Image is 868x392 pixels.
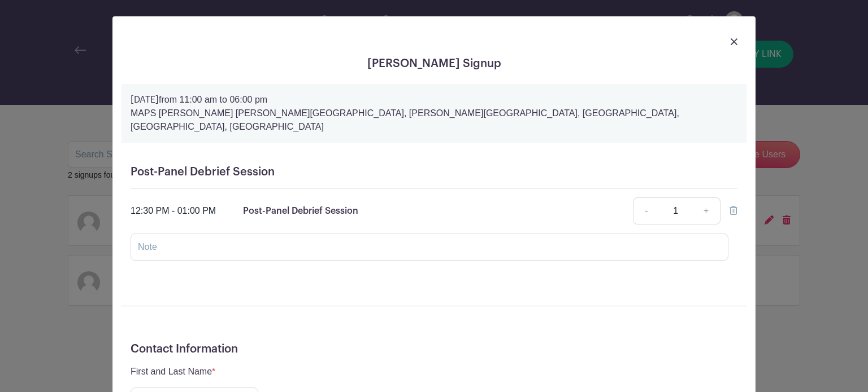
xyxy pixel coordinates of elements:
a: + [692,197,721,224]
a: - [633,197,659,224]
input: Note [131,234,728,261]
p: MAPS [PERSON_NAME] [PERSON_NAME][GEOGRAPHIC_DATA], [PERSON_NAME][GEOGRAPHIC_DATA], [GEOGRAPHIC_DA... [131,107,737,134]
p: from 11:00 am to 06:00 pm [131,93,737,107]
h5: Contact Information [131,342,737,356]
p: First and Last Name [131,365,258,378]
h5: Post-Panel Debrief Session [131,165,737,179]
div: 12:30 PM - 01:00 PM [131,204,216,218]
h5: [PERSON_NAME] Signup [121,57,747,71]
strong: [DATE] [131,95,159,104]
p: Post-Panel Debrief Session [243,204,358,218]
img: close_button-5f87c8562297e5c2d7936805f587ecaba9071eb48480494691a3f1689db116b3.svg [731,38,737,45]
